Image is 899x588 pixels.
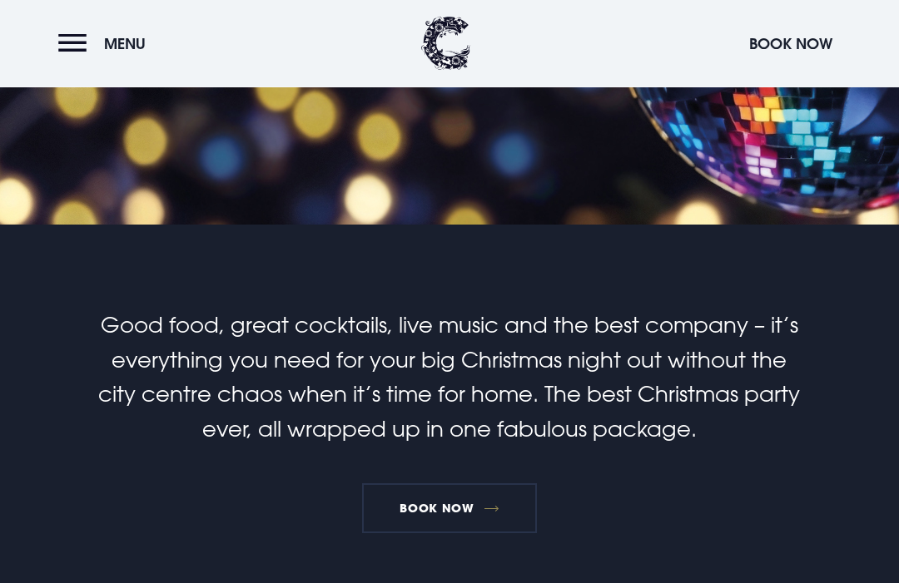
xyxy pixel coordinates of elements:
[58,26,154,62] button: Menu
[741,26,841,62] button: Book Now
[362,484,537,534] a: Book Now
[93,309,806,447] p: Good food, great cocktails, live music and the best company – it’s everything you need for your b...
[104,34,146,53] span: Menu
[421,17,471,71] img: Clandeboye Lodge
